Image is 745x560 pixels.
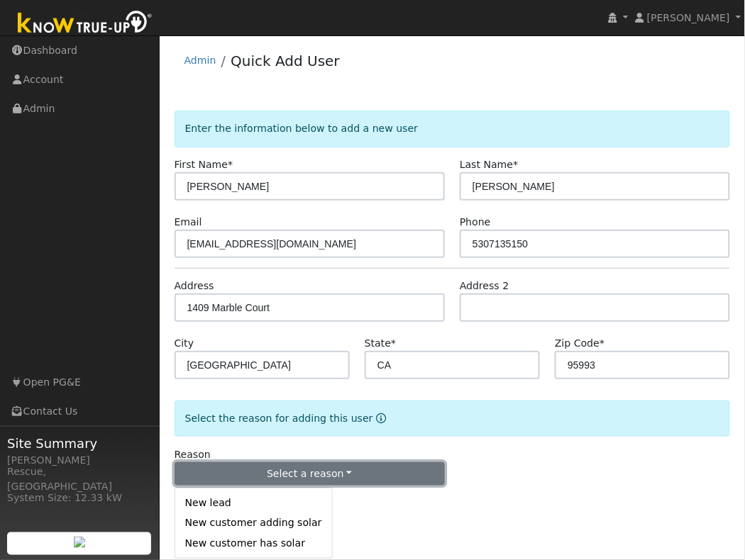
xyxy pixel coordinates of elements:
div: System Size: 12.33 kW [7,491,152,505]
img: retrieve [74,537,85,548]
a: Admin [184,55,216,66]
div: [PERSON_NAME] [7,453,152,468]
div: Rescue, [GEOGRAPHIC_DATA] [7,464,152,494]
span: Required [228,159,233,170]
label: Zip Code [555,336,605,351]
a: New customer adding solar [175,513,332,533]
label: State [365,336,396,351]
label: Reason [175,447,211,462]
span: [PERSON_NAME] [647,12,730,23]
span: Required [600,337,605,349]
a: New customer has solar [175,533,332,553]
span: Site Summary [7,434,152,453]
label: First Name [175,157,233,172]
button: Select a reason [175,462,445,486]
label: Address 2 [460,279,509,293]
span: Required [391,337,396,349]
label: Phone [460,215,491,230]
a: Quick Add User [231,52,340,69]
div: Enter the information below to add a new user [175,111,731,147]
label: Email [175,215,202,230]
a: Reason for new user [373,413,387,424]
img: Know True-Up [11,8,160,40]
label: Address [175,279,214,293]
span: Required [513,159,518,170]
a: New lead [175,493,332,513]
label: Last Name [460,157,518,172]
div: Select the reason for adding this user [175,401,731,437]
label: City [175,336,194,351]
